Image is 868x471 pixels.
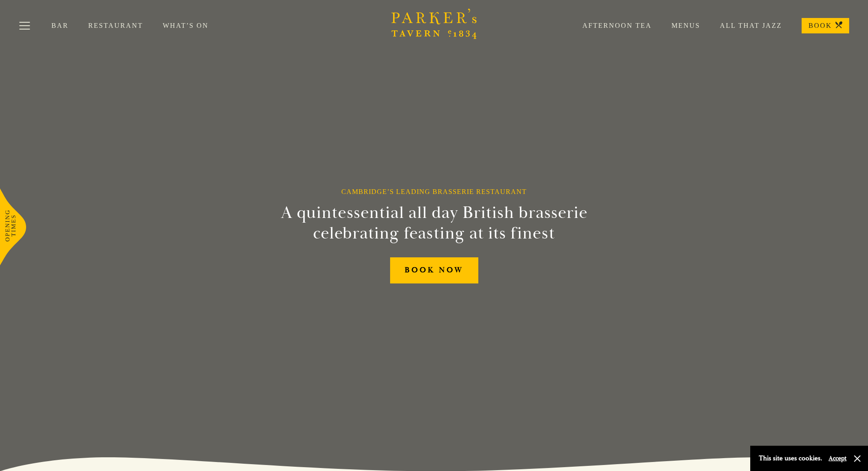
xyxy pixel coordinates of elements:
[390,257,478,283] a: BOOK NOW
[853,454,862,463] button: Close and accept
[239,203,629,244] h2: A quintessential all day British brasserie celebrating feasting at its finest
[829,454,847,462] button: Accept
[341,188,527,196] h1: Cambridge’s Leading Brasserie Restaurant
[759,452,822,465] p: This site uses cookies.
